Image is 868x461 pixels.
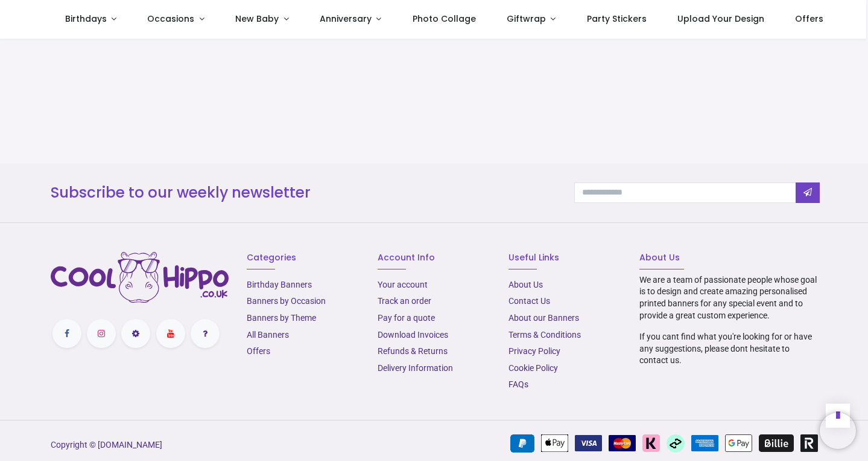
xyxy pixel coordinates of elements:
[413,13,476,25] span: Photo Collage
[575,435,602,451] img: VISA
[507,13,546,25] span: Giftwrap
[587,13,647,25] span: Party Stickers
[247,330,289,340] a: All Banners
[508,280,543,289] a: About Us​
[639,252,818,264] h6: About Us
[508,252,621,264] h6: Useful Links
[235,13,279,25] span: New Baby
[378,296,431,306] a: Track an order
[667,434,685,453] img: Afterpay Clearpay
[510,434,534,453] img: PayPal
[691,435,718,451] img: American Express
[800,434,818,452] img: Revolut Pay
[51,440,162,450] a: Copyright © [DOMAIN_NAME]
[508,379,528,389] a: FAQs
[508,313,579,323] a: About our Banners
[508,330,581,340] a: Terms & Conditions
[541,434,568,452] img: Apple Pay
[820,413,856,449] iframe: Brevo live chat
[378,252,490,264] h6: Account Info
[378,280,428,289] a: Your account
[508,346,560,356] a: Privacy Policy
[508,363,558,373] a: Cookie Policy
[642,434,660,452] img: Klarna
[725,434,752,452] img: Google Pay
[147,13,194,25] span: Occasions
[65,13,107,25] span: Birthdays
[320,13,372,25] span: Anniversary
[609,435,636,451] img: MasterCard
[247,280,312,289] a: Birthday Banners
[247,313,316,323] a: Banners by Theme
[51,40,818,124] iframe: Customer reviews powered by Trustpilot
[378,346,448,356] a: Refunds & Returns
[508,296,550,306] a: Contact Us
[759,434,794,452] img: Billie
[247,346,270,356] a: Offers
[51,182,556,203] h3: Subscribe to our weekly newsletter
[795,13,823,25] span: Offers
[639,274,818,321] p: We are a team of passionate people whose goal is to design and create amazing personalised printe...
[378,363,453,373] a: Delivery Information
[639,331,818,367] p: If you cant find what you're looking for or have any suggestions, please dont hesitate to contact...
[378,330,448,340] a: Download Invoices
[677,13,764,25] span: Upload Your Design
[247,252,360,264] h6: Categories
[247,296,326,306] a: Banners by Occasion
[378,313,435,323] a: Pay for a quote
